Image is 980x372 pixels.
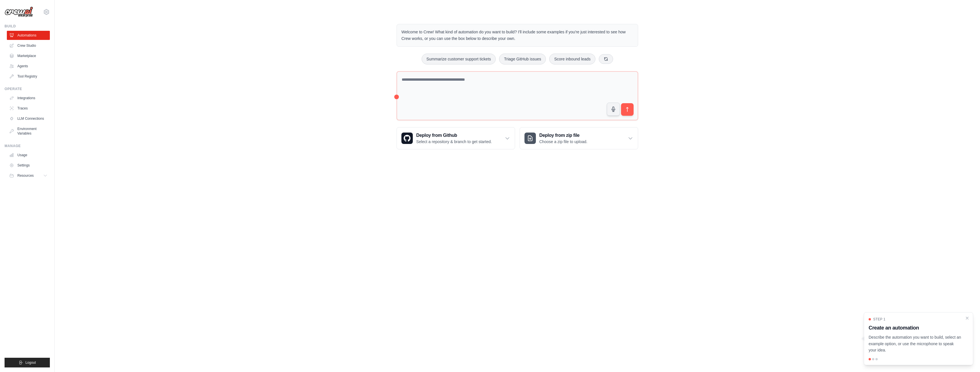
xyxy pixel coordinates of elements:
[416,132,492,139] h3: Deploy from Github
[5,358,50,367] button: Logout
[539,132,587,139] h3: Deploy from zip file
[416,139,492,145] p: Select a repository & branch to get started.
[499,54,546,64] button: Triage GitHub issues
[7,114,50,123] a: LLM Connections
[401,29,633,42] p: Welcome to Crew! What kind of automation do you want to build? I'll include some examples if you'...
[869,324,961,332] h3: Create an automation
[539,139,587,145] p: Choose a zip file to upload.
[17,173,34,178] span: Resources
[5,144,50,148] div: Manage
[7,151,50,160] a: Usage
[7,41,50,50] a: Crew Studio
[422,54,496,64] button: Summarize customer support tickets
[7,171,50,180] button: Resources
[7,72,50,81] a: Tool Registry
[7,62,50,71] a: Agents
[5,7,33,17] img: Logo
[5,24,50,29] div: Build
[965,316,969,320] button: Close walkthrough
[7,104,50,113] a: Traces
[873,317,885,322] span: Step 1
[7,93,50,103] a: Integrations
[549,54,595,64] button: Score inbound leads
[869,334,961,353] p: Describe the automation you want to build, select an example option, or use the microphone to spe...
[7,31,50,40] a: Automations
[7,161,50,170] a: Settings
[5,87,50,91] div: Operate
[25,360,36,365] span: Logout
[7,51,50,60] a: Marketplace
[7,124,50,138] a: Environment Variables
